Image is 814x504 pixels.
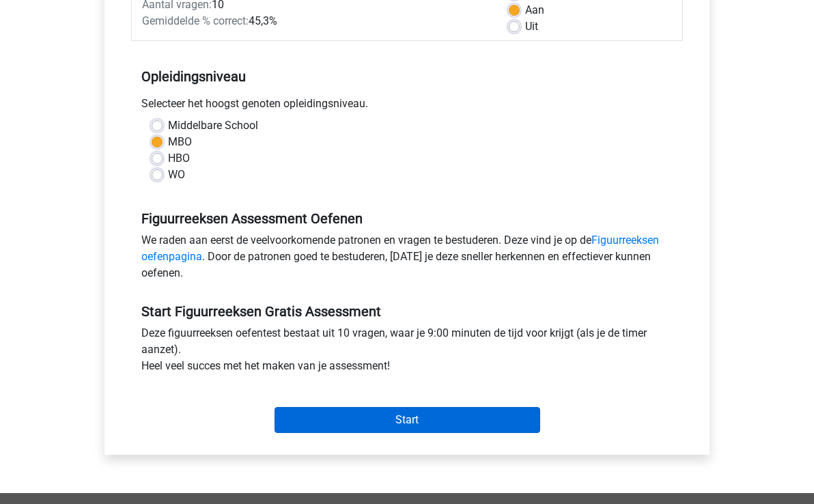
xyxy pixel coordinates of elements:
h5: Figuurreeksen Assessment Oefenen [141,210,673,227]
div: We raden aan eerst de veelvoorkomende patronen en vragen te bestuderen. Deze vind je op de . Door... [131,232,683,287]
label: Middelbare School [168,117,258,134]
h5: Opleidingsniveau [141,63,673,90]
label: MBO [168,134,192,150]
input: Start [275,407,540,433]
label: HBO [168,150,190,167]
h5: Start Figuurreeksen Gratis Assessment [141,303,673,320]
div: 45,3% [132,13,499,29]
label: WO [168,167,185,183]
div: Selecteer het hoogst genoten opleidingsniveau. [131,96,683,117]
span: Gemiddelde % correct: [142,14,249,27]
label: Uit [525,18,538,35]
div: Deze figuurreeksen oefentest bestaat uit 10 vragen, waar je 9:00 minuten de tijd voor krijgt (als... [131,325,683,380]
label: Aan [525,2,544,18]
